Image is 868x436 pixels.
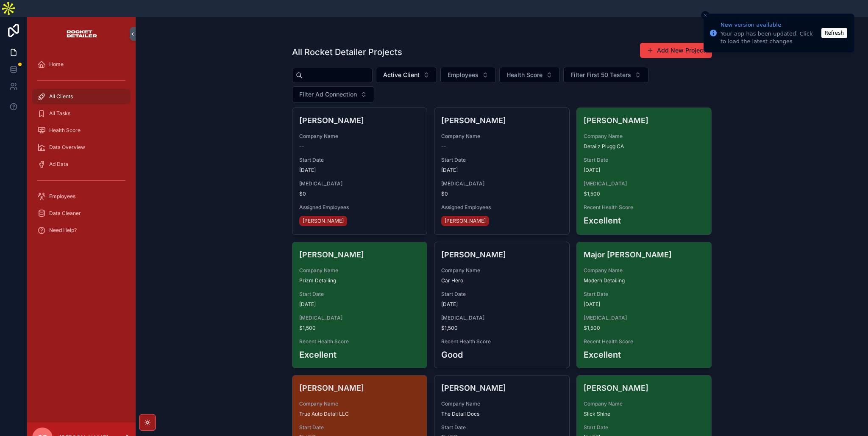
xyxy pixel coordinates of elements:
[292,46,402,58] h1: All Rocket Detailer Projects
[584,400,705,407] span: Company Name
[32,57,131,72] a: Home
[448,71,479,79] span: Employees
[584,204,705,211] span: Recent Health Score
[299,424,420,431] span: Start Date
[299,180,420,187] span: [MEDICAL_DATA]
[292,108,428,235] a: [PERSON_NAME]Company Name--Start Date[DATE][MEDICAL_DATA]$0Assigned Employees[PERSON_NAME]
[383,71,420,79] span: Active Client
[584,411,705,417] span: Slick Shine
[49,144,85,151] span: Data Overview
[441,133,562,140] span: Company Name
[441,400,562,407] span: Company Name
[584,267,705,274] span: Company Name
[32,123,131,138] a: Health Score
[49,127,81,134] span: Health Score
[292,86,374,102] button: Select Button
[576,108,712,235] a: [PERSON_NAME]Company NameDetailz Plugg CAStart Date[DATE][MEDICAL_DATA]$1,500Recent Health ScoreE...
[441,143,446,150] span: --
[821,28,847,38] button: Refresh
[584,315,705,321] span: [MEDICAL_DATA]
[584,143,705,150] span: Detailz Plugg CA
[584,115,705,126] h4: [PERSON_NAME]
[441,216,489,226] a: [PERSON_NAME]
[299,115,420,126] h4: [PERSON_NAME]
[584,249,705,260] h4: Major [PERSON_NAME]
[584,424,705,431] span: Start Date
[299,338,420,345] span: Recent Health Score
[584,214,705,227] h3: Excellent
[441,180,562,187] span: [MEDICAL_DATA]
[299,143,304,150] span: --
[49,93,73,100] span: All Clients
[441,315,562,321] span: [MEDICAL_DATA]
[299,301,420,308] span: [DATE]
[441,325,562,331] span: $1,500
[299,167,420,174] span: [DATE]
[299,400,420,407] span: Company Name
[441,167,562,174] span: [DATE]
[299,190,420,197] span: $0
[721,21,819,29] div: New version available
[32,140,131,155] a: Data Overview
[584,301,705,308] span: [DATE]
[434,108,570,235] a: [PERSON_NAME]Company Name--Start Date[DATE][MEDICAL_DATA]$0Assigned Employees[PERSON_NAME]
[299,348,420,361] h3: Excellent
[299,325,420,331] span: $1,500
[441,115,562,126] h4: [PERSON_NAME]
[441,338,562,345] span: Recent Health Score
[584,277,705,284] span: Modern Detailing
[440,67,496,83] button: Select Button
[441,424,562,431] span: Start Date
[434,242,570,368] a: [PERSON_NAME]Company NameCar HeroStart Date[DATE][MEDICAL_DATA]$1,500Recent Health ScoreGood
[441,411,562,417] span: The Detail Docs
[299,291,420,298] span: Start Date
[299,277,420,284] span: Prizm Detailing
[576,242,712,368] a: Major [PERSON_NAME]Company NameModern DetailingStart Date[DATE][MEDICAL_DATA]$1,500Recent Health ...
[299,267,420,274] span: Company Name
[303,218,344,224] span: [PERSON_NAME]
[49,161,68,168] span: Ad Data
[441,277,562,284] span: Car Hero
[441,291,562,298] span: Start Date
[32,106,131,121] a: All Tasks
[506,71,542,79] span: Health Score
[49,61,64,68] span: Home
[32,157,131,172] a: Ad Data
[570,71,631,79] span: Filter First 50 Testers
[441,267,562,274] span: Company Name
[299,216,347,226] a: [PERSON_NAME]
[445,218,486,224] span: [PERSON_NAME]
[584,157,705,163] span: Start Date
[49,227,77,234] span: Need Help?
[499,67,560,83] button: Select Button
[640,43,712,58] button: Add New Project
[66,27,97,41] img: App logo
[441,249,562,260] h4: [PERSON_NAME]
[441,301,562,308] span: [DATE]
[584,133,705,140] span: Company Name
[32,189,131,204] a: Employees
[584,190,705,197] span: $1,500
[299,157,420,163] span: Start Date
[299,382,420,394] h4: [PERSON_NAME]
[32,89,131,104] a: All Clients
[441,157,562,163] span: Start Date
[32,223,131,238] a: Need Help?
[584,348,705,361] h3: Excellent
[584,180,705,187] span: [MEDICAL_DATA]
[441,348,562,361] h3: Good
[49,210,81,217] span: Data Cleaner
[441,204,562,211] span: Assigned Employees
[299,90,357,99] span: Filter Ad Connection
[27,51,136,249] div: scrollable content
[299,204,420,211] span: Assigned Employees
[441,382,562,394] h4: [PERSON_NAME]
[292,242,428,368] a: [PERSON_NAME]Company NamePrizm DetailingStart Date[DATE][MEDICAL_DATA]$1,500Recent Health ScoreEx...
[584,338,705,345] span: Recent Health Score
[299,249,420,260] h4: [PERSON_NAME]
[584,291,705,298] span: Start Date
[49,193,75,200] span: Employees
[584,325,705,331] span: $1,500
[584,382,705,394] h4: [PERSON_NAME]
